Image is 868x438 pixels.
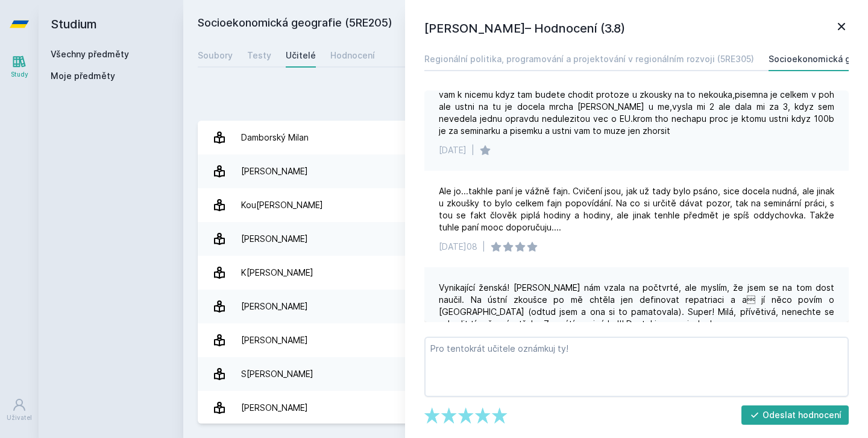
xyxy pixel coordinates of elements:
[51,49,129,59] a: Všechny předměty
[198,256,854,290] a: K[PERSON_NAME] 3 hodnocení 4.3
[241,362,313,386] div: S[PERSON_NAME]
[241,193,323,217] div: Kou[PERSON_NAME]
[241,294,308,319] div: [PERSON_NAME]
[482,241,485,253] div: |
[286,49,316,62] div: Učitelé
[2,392,36,428] a: Uživatel
[241,159,308,183] div: [PERSON_NAME]
[439,282,834,330] div: Vynikající ženská! [PERSON_NAME] nám vzala na počtvrté, ale myslím, že jsem se na tom dost naučil...
[247,49,271,62] div: Testy
[241,396,308,420] div: [PERSON_NAME]
[198,357,854,391] a: S[PERSON_NAME] 8 hodnocení 5.0
[471,144,474,156] div: |
[7,413,32,422] div: Uživatel
[51,70,115,82] span: Moje předměty
[198,290,854,323] a: [PERSON_NAME] 13 hodnocení 4.4
[241,227,308,251] div: [PERSON_NAME]
[198,43,233,68] a: Soubory
[330,43,375,68] a: Hodnocení
[741,405,849,425] button: Odeslat hodnocení
[241,125,309,150] div: Damborský Milan
[241,328,308,352] div: [PERSON_NAME]
[247,43,271,68] a: Testy
[286,43,316,68] a: Učitelé
[439,144,467,156] div: [DATE]
[198,121,854,154] a: Damborský Milan 5 hodnocení 3.4
[198,188,854,222] a: Kou[PERSON_NAME] 17 hodnocení 3.8
[198,49,233,62] div: Soubory
[11,70,28,79] div: Study
[439,241,477,253] div: [DATE]08
[2,48,36,85] a: Study
[330,49,375,62] div: Hodnocení
[198,323,854,357] a: [PERSON_NAME] 6 hodnocení 4.3
[198,222,854,256] a: [PERSON_NAME] 1 hodnocení 5.0
[241,261,313,285] div: K[PERSON_NAME]
[439,77,834,137] div: takze hodiny strasne nudny,silene lpi na seminarkach,100% ucast sice tvrdi ze vyzaduje ale neni v...
[198,154,854,188] a: [PERSON_NAME] 8 hodnocení 4.8
[198,14,719,34] h2: Socioekonomická geografie (5RE205)
[439,185,834,233] div: Ale jo...takhle paní je vážně fajn. Cvičení jsou, jak už tady bylo psáno, sice docela nudná, ale ...
[198,391,854,425] a: [PERSON_NAME] 8 hodnocení 4.8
